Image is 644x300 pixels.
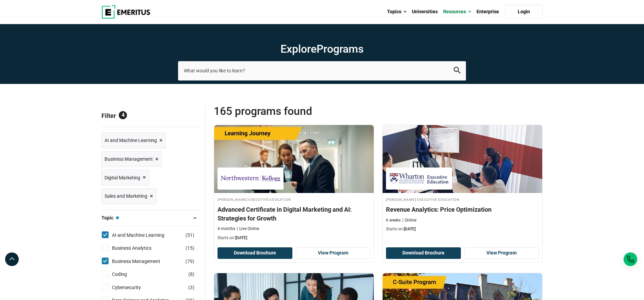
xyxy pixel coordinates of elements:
[104,137,157,144] span: AI and Machine Learning
[101,170,149,186] a: Digital Marketing ×
[237,226,259,232] p: Live Online
[389,171,449,186] img: Wharton Executive Education
[188,284,194,291] span: ( )
[454,67,461,75] button: search
[218,205,370,222] h4: Advanced Certificate in Digital Marketing and AI: Strategies for Growth
[104,174,140,181] span: Digital Marketing
[402,217,416,223] p: Online
[101,213,200,223] button: Topic
[187,259,193,264] span: 79
[218,226,235,232] p: 4 months
[190,271,193,277] span: 8
[186,244,194,252] span: ( )
[386,205,539,214] h4: Revenue Analytics: Price Optimization
[186,258,194,265] span: ( )
[386,217,401,223] p: 6 weeks
[218,235,370,241] p: Starts on:
[101,104,200,127] p: Filter
[101,151,162,167] a: Business Management ×
[179,112,200,121] a: Reset all
[150,191,153,201] span: ×
[190,285,193,290] span: 3
[386,196,539,202] h4: [PERSON_NAME] Executive Education
[383,125,542,193] img: Revenue Analytics: Price Optimization | Online Business Management Course
[317,42,364,55] span: Programs
[159,136,163,145] span: ×
[214,125,374,193] img: Advanced Certificate in Digital Marketing and AI: Strategies for Growth | Online AI and Machine L...
[235,235,247,240] span: [DATE]
[218,247,292,259] button: Download Brochure
[187,232,193,238] span: 51
[112,284,155,291] a: Cybersecurity
[464,247,539,259] a: View Program
[104,192,147,200] span: Sales and Marketing
[112,231,178,239] a: AI and Machine Learning
[188,270,194,278] span: ( )
[178,42,466,56] h1: Explore
[214,104,378,118] span: 165 Programs found
[101,188,156,204] a: Sales and Marketing ×
[187,245,193,251] span: 15
[218,196,370,202] h4: [PERSON_NAME] Executive Education
[101,133,166,148] a: AI and Machine Learning ×
[404,227,416,231] span: [DATE]
[119,111,127,119] span: 4
[143,173,146,182] span: ×
[112,258,174,265] a: Business Management
[214,125,374,244] a: AI and Machine Learning Course by Kellogg Executive Education - September 4, 2025 Kellogg Executi...
[221,171,280,186] img: Kellogg Executive Education
[386,226,539,232] p: Starts on:
[112,270,141,278] a: Coding
[505,5,543,19] a: Login
[101,214,119,222] span: Topic
[155,154,159,164] span: ×
[386,247,461,259] button: Download Brochure
[383,125,542,236] a: Business Management Course by Wharton Executive Education - September 11, 2025 Wharton Executive ...
[178,61,466,80] input: search-page
[186,231,194,239] span: ( )
[454,69,461,75] a: search
[104,155,153,163] span: Business Management
[112,244,165,252] a: Business Analytics
[296,247,371,259] a: View Program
